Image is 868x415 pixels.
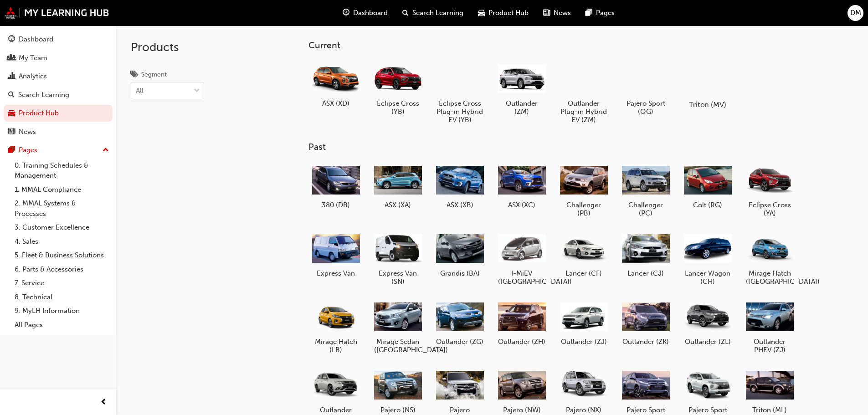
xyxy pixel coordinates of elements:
a: ASX (XC) [494,160,549,213]
a: News [4,123,113,140]
span: prev-icon [100,397,107,408]
a: Express Van (SN) [370,228,425,289]
a: 8. Technical [11,290,113,304]
span: search-icon [402,7,409,19]
a: Lancer Wagon (CH) [680,228,735,289]
span: up-icon [103,144,109,156]
h5: Grandis (BA) [436,269,484,277]
a: guage-iconDashboard [335,4,395,22]
a: Grandis (BA) [432,228,487,281]
div: Dashboard [19,34,53,45]
a: 380 (DB) [308,160,363,213]
a: news-iconNews [536,4,578,22]
a: Lancer (CF) [556,228,611,281]
span: chart-icon [8,72,15,81]
a: ASX (XA) [370,160,425,213]
h5: Outlander (ZG) [436,338,484,346]
a: I-MiEV ([GEOGRAPHIC_DATA]) [494,228,549,289]
h5: Outlander Plug-in Hybrid EV (ZM) [560,99,608,124]
a: 5. Fleet & Business Solutions [11,248,113,262]
button: DM [847,5,863,21]
a: Outlander (ZH) [494,297,549,349]
span: news-icon [543,7,550,19]
button: Pages [4,142,113,159]
div: Analytics [19,71,47,82]
h5: Mirage Hatch ([GEOGRAPHIC_DATA]) [746,269,794,286]
h5: Eclipse Cross (YB) [374,99,422,116]
a: 7. Service [11,276,113,290]
h5: Express Van (SN) [374,269,422,286]
a: Triton (MV) [680,58,735,111]
a: Mirage Hatch ([GEOGRAPHIC_DATA]) [742,228,797,289]
h5: Pajero (NW) [498,406,546,414]
a: 0. Training Schedules & Management [11,159,113,183]
h5: Triton (ML) [746,406,794,414]
h5: Outlander (ZJ) [560,338,608,346]
h5: ASX (XD) [312,99,360,108]
a: Outlander (ZM) [494,58,549,119]
a: Eclipse Cross (YA) [742,160,797,221]
a: Outlander (ZK) [618,297,673,349]
a: Colt (RG) [680,160,735,213]
a: Express Van [308,228,363,281]
span: car-icon [8,109,15,118]
a: Outlander (ZG) [432,297,487,349]
div: Segment [141,70,167,79]
h5: Mirage Hatch (LB) [312,338,360,354]
img: mmal [5,7,109,19]
span: pages-icon [8,146,15,154]
div: My Team [19,53,47,63]
a: Outlander PHEV (ZJ) [742,297,797,358]
div: All [136,86,144,96]
h5: Mirage Sedan ([GEOGRAPHIC_DATA]) [374,338,422,354]
h5: Express Van [312,269,360,277]
span: search-icon [8,91,15,99]
h5: Eclipse Cross (YA) [746,201,794,217]
h5: Colt (RG) [684,201,732,209]
a: Lancer (CJ) [618,228,673,281]
a: car-iconProduct Hub [471,4,536,22]
a: My Team [4,50,113,67]
span: Product Hub [488,8,529,18]
h5: Outlander (ZL) [684,338,732,346]
a: Pajero Sport (QG) [618,58,673,119]
a: ASX (XD) [308,58,363,111]
h5: ASX (XB) [436,201,484,209]
a: search-iconSearch Learning [395,4,471,22]
a: 9. MyLH Information [11,304,113,318]
h5: Triton (MV) [682,100,733,109]
h5: Outlander PHEV (ZJ) [746,338,794,354]
h5: 380 (DB) [312,201,360,209]
a: Outlander (ZJ) [556,297,611,349]
h5: Eclipse Cross Plug-in Hybrid EV (YB) [436,99,484,124]
a: 6. Parts & Accessories [11,262,113,277]
h5: Challenger (PC) [622,201,670,217]
span: Pages [596,8,615,18]
h5: Lancer Wagon (CH) [684,269,732,286]
span: news-icon [8,128,15,136]
a: 2. MMAL Systems & Processes [11,196,113,220]
div: News [19,127,36,137]
h5: Lancer (CJ) [622,269,670,277]
h3: Current [308,40,826,51]
span: DM [850,8,861,18]
h5: I-MiEV ([GEOGRAPHIC_DATA]) [498,269,546,286]
a: Challenger (PB) [556,160,611,221]
h5: Outlander (ZK) [622,338,670,346]
a: Eclipse Cross (YB) [370,58,425,119]
span: car-icon [478,7,485,19]
h5: Pajero (NX) [560,406,608,414]
a: Eclipse Cross Plug-in Hybrid EV (YB) [432,58,487,127]
a: Dashboard [4,31,113,48]
h5: Lancer (CF) [560,269,608,277]
h5: Pajero Sport (QG) [622,99,670,116]
span: down-icon [194,85,200,97]
h5: ASX (XC) [498,201,546,209]
a: ASX (XB) [432,160,487,213]
a: Challenger (PC) [618,160,673,221]
button: DashboardMy TeamAnalyticsSearch LearningProduct HubNews [4,29,113,142]
h3: Past [308,142,826,152]
a: All Pages [11,318,113,332]
a: 1. MMAL Compliance [11,183,113,197]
